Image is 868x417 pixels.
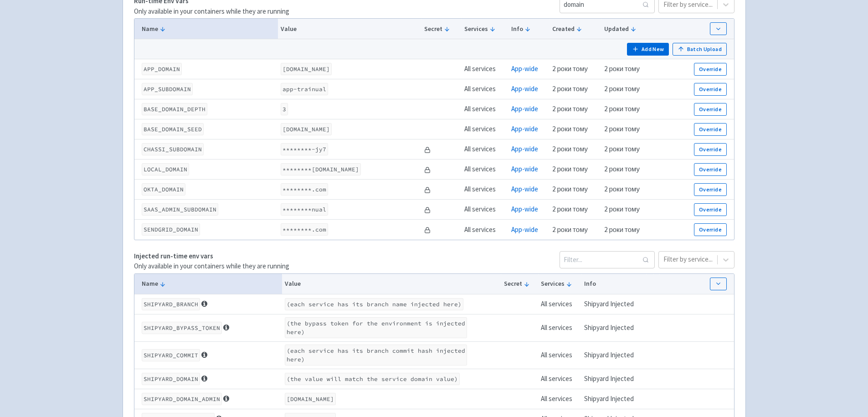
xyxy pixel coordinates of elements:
code: SHIPYARD_DOMAIN [142,373,200,385]
td: Shipyard Injected [581,314,646,341]
time: 2 роки тому [604,205,640,213]
td: Shipyard Injected [581,389,646,409]
code: SHIPYARD_DOMAIN_ADMIN [142,393,222,405]
button: Override [694,123,726,136]
td: All services [538,294,581,314]
button: Batch Upload [673,43,727,56]
td: All services [462,220,508,240]
button: Name [142,279,279,288]
td: All services [462,79,508,99]
time: 2 роки тому [604,84,640,93]
time: 2 роки тому [552,205,588,213]
code: SHIPYARD_BRANCH [142,298,200,310]
td: All services [462,139,508,160]
button: Override [694,143,726,156]
a: App-wide [511,84,538,93]
code: SHIPYARD_BYPASS_TOKEN [142,322,222,334]
time: 2 роки тому [552,124,588,133]
button: Created [552,24,598,34]
time: 2 роки тому [552,185,588,193]
td: All services [462,160,508,180]
time: 2 роки тому [552,165,588,173]
button: Override [694,183,726,196]
a: App-wide [511,104,538,113]
a: App-wide [511,185,538,193]
button: Override [694,63,726,76]
td: Shipyard Injected [581,369,646,389]
p: Only available in your containers while they are running [134,261,289,272]
a: App-wide [511,225,538,234]
a: App-wide [511,165,538,173]
code: [DOMAIN_NAME] [281,123,332,135]
code: (each service has its branch commit hash injected here) [285,345,467,366]
button: Services [464,24,505,34]
button: Add New [627,43,669,56]
button: Secret [424,24,458,34]
th: Value [282,274,501,294]
code: LOCAL_DOMAIN [142,163,189,175]
time: 2 роки тому [552,104,588,113]
time: 2 роки тому [552,84,588,93]
th: Info [581,274,646,294]
button: Secret [504,279,535,288]
a: App-wide [511,205,538,213]
button: Info [511,24,547,34]
code: SENDGRID_DOMAIN [142,223,200,236]
time: 2 роки тому [604,225,640,234]
td: All services [462,119,508,139]
code: (the value will match the service domain value) [285,373,460,385]
td: All services [538,369,581,389]
td: All services [538,314,581,341]
code: BASE_DOMAIN_DEPTH [142,103,207,115]
time: 2 роки тому [604,64,640,73]
button: Override [694,223,726,236]
strong: Injected run-time env vars [134,252,213,260]
td: All services [462,59,508,79]
td: All services [462,99,508,119]
td: All services [538,389,581,409]
code: [DOMAIN_NAME] [285,393,336,405]
time: 2 роки тому [604,124,640,133]
button: Override [694,83,726,96]
code: (each service has its branch name injected here) [285,298,463,310]
code: SAAS_ADMIN_SUBDOMAIN [142,203,218,216]
time: 2 роки тому [604,104,640,113]
code: SHIPYARD_COMMIT [142,349,200,361]
code: [DOMAIN_NAME] [281,63,332,75]
code: APP_SUBDOMAIN [142,83,193,95]
button: Override [694,103,726,116]
button: Override [694,163,726,176]
a: App-wide [511,64,538,73]
button: Override [694,203,726,216]
a: App-wide [511,144,538,153]
td: All services [538,341,581,369]
a: App-wide [511,124,538,133]
time: 2 роки тому [552,64,588,73]
time: 2 роки тому [552,144,588,153]
p: Only available in your containers while they are running [134,6,289,17]
td: Shipyard Injected [581,294,646,314]
td: Shipyard Injected [581,341,646,369]
td: All services [462,180,508,200]
code: BASE_DOMAIN_SEED [142,123,204,135]
code: 3 [281,103,288,115]
input: Filter... [560,251,655,268]
time: 2 роки тому [552,225,588,234]
button: Updated [604,24,650,34]
code: OKTA_DOMAIN [142,183,185,196]
code: APP_DOMAIN [142,63,182,75]
button: Services [541,279,578,288]
time: 2 роки тому [604,144,640,153]
th: Value [278,19,421,39]
time: 2 роки тому [604,165,640,173]
code: (the bypass token for the environment is injected here) [285,317,467,338]
time: 2 роки тому [604,185,640,193]
button: Name [142,24,275,34]
td: All services [462,200,508,220]
code: app-trainual [281,83,328,95]
code: CHASSI_SUBDOMAIN [142,143,204,155]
